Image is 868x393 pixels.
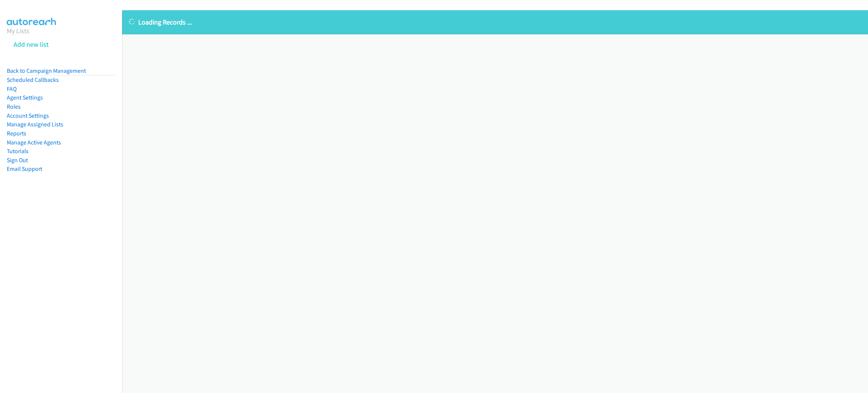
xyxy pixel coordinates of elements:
a: Manage Assigned Lists [7,121,63,128]
a: Roles [7,103,21,110]
a: Scheduled Callbacks [7,76,59,83]
a: Tutorials [7,147,29,155]
a: Sign Out [7,157,28,164]
a: Back to Campaign Management [7,67,86,74]
a: Agent Settings [7,94,43,101]
p: Loading Records ... [129,17,861,27]
a: FAQ [7,85,17,92]
a: Email Support [7,165,42,172]
a: Reports [7,130,26,137]
a: My Lists [7,26,29,35]
a: Account Settings [7,112,49,119]
a: Manage Active Agents [7,139,61,146]
a: Add new list [14,40,49,49]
